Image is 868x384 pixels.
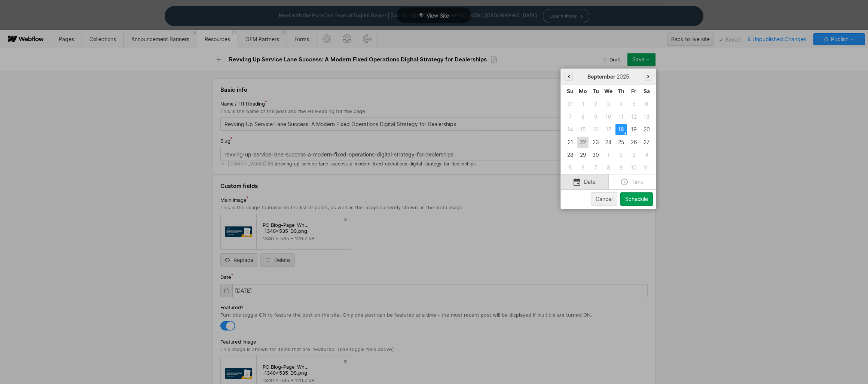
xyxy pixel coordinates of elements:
[641,111,652,122] div: 13
[577,162,589,173] div: 6
[561,174,608,189] div: Date
[603,111,614,122] div: 10
[628,137,639,148] div: 26
[603,162,614,173] div: 8
[577,111,589,122] div: 8
[609,174,656,189] div: Time
[565,98,576,110] div: 31
[603,124,614,135] div: 17
[641,124,652,135] div: 20
[590,111,601,122] div: 9
[628,111,639,122] div: 12
[603,86,614,97] div: We
[641,86,652,97] div: Sa
[590,162,601,173] div: 7
[565,149,576,161] div: 28
[641,149,652,161] div: 4
[615,124,627,135] div: 18
[620,192,653,206] button: Schedule
[625,196,648,202] div: Schedule
[573,74,644,80] div: 2025
[565,137,576,148] div: 21
[615,137,627,148] div: 25
[603,149,614,161] div: 1
[641,137,652,148] div: 27
[565,111,576,122] div: 7
[590,98,601,110] div: 2
[587,73,617,80] strong: September
[577,98,589,110] div: 1
[590,137,601,148] div: 23
[577,149,589,161] div: 29
[628,86,639,97] div: Fr
[590,124,601,135] div: 16
[596,196,612,202] div: Cancel
[603,137,614,148] div: 24
[590,86,601,97] div: Tu
[577,86,589,97] div: Mo
[615,98,627,110] div: 4
[615,162,627,173] div: 9
[565,86,576,97] div: Su
[603,98,614,110] div: 3
[641,98,652,110] div: 6
[628,98,639,110] div: 5
[615,111,627,122] div: 11
[615,86,627,97] div: Th
[577,124,589,135] div: 15
[565,124,576,135] div: 14
[591,192,617,206] button: Cancel
[590,149,601,161] div: 30
[628,149,639,161] div: 3
[565,162,576,173] div: 5
[615,149,627,161] div: 2
[577,137,589,148] div: 22
[641,162,652,173] div: 11
[628,162,639,173] div: 10
[628,124,639,135] div: 19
